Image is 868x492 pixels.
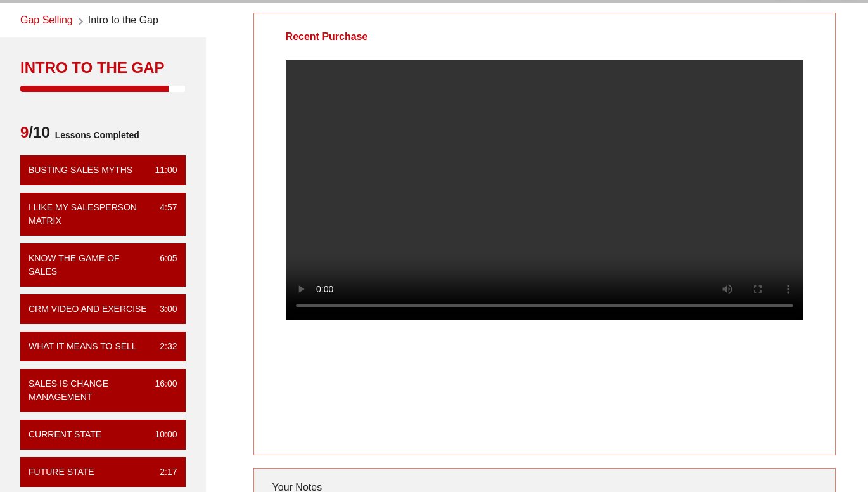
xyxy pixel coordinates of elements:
div: Busting Sales Myths [29,164,132,177]
div: Intro to the Gap [20,58,186,78]
span: Lessons Completed [50,122,139,148]
div: Future State [29,465,94,479]
div: 2:32 [150,340,177,353]
div: 10:00 [144,428,177,441]
div: What it means to sell [29,340,137,353]
span: Intro to the Gap [88,13,158,30]
div: Current State [29,428,101,441]
div: Know the Game of Sales [29,252,150,278]
div: 11:00 [144,164,177,177]
div: I Like My Salesperson Matrix [29,201,150,228]
a: Gap Selling [20,13,73,30]
span: 9 [20,124,29,141]
div: 4:57 [150,201,177,228]
div: 3:00 [150,302,177,316]
div: Recent Purchase [254,13,400,60]
span: /10 [20,122,50,148]
div: 16:00 [144,377,177,404]
div: 2:17 [150,465,177,479]
div: 6:05 [150,252,177,278]
div: Sales is Change Management [29,377,144,404]
div: CRM VIDEO and EXERCISE [29,302,147,316]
